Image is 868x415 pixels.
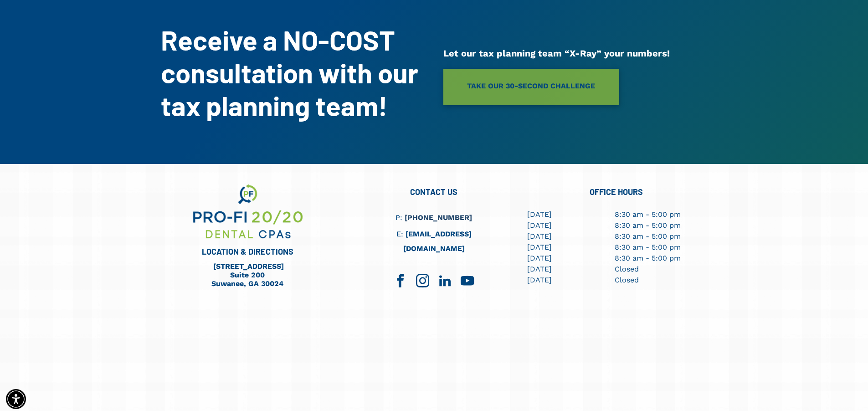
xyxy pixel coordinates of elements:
span: 8:30 am - 5:00 pm [615,243,681,251]
span: 8:30 am - 5:00 pm [615,254,681,262]
a: Suite 200 [230,271,265,279]
a: Suwanee, GA 30024 [211,279,283,288]
span: [DATE] [527,276,552,284]
a: youtube [457,271,478,293]
a: [PHONE_NUMBER] [405,213,472,222]
span: P: [395,213,402,222]
span: [DATE] [527,254,552,262]
span: [DATE] [527,243,552,251]
a: [EMAIL_ADDRESS][DOMAIN_NAME] [403,230,472,253]
span: TAKE OUR 30-SECOND CHALLENGE [467,76,595,96]
a: instagram [413,271,433,293]
span: LOCATION & DIRECTIONS [202,246,293,256]
span: Let our tax planning team “X-Ray” your numbers! [443,48,670,59]
span: 8:30 am - 5:00 pm [615,232,681,241]
span: [DATE] [527,232,552,241]
span: Closed [615,276,639,284]
span: 8:30 am - 5:00 pm [615,221,681,230]
span: CONTACT US [410,187,457,197]
span: OFFICE HOURS [590,187,643,197]
img: We are your dental business support consultants [191,182,303,241]
span: [DATE] [527,221,552,230]
span: Closed [615,265,639,273]
span: [DATE] [527,265,552,273]
div: Accessibility Menu [6,389,26,409]
a: TAKE OUR 30-SECOND CHALLENGE [443,69,619,105]
span: [DATE] [527,210,552,219]
a: linkedin [435,271,455,293]
strong: Receive a NO-COST consultation with our tax planning team! [161,23,418,122]
a: [STREET_ADDRESS] [213,262,284,271]
span: 8:30 am - 5:00 pm [615,210,681,219]
span: E: [396,230,403,238]
a: facebook [390,271,411,293]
